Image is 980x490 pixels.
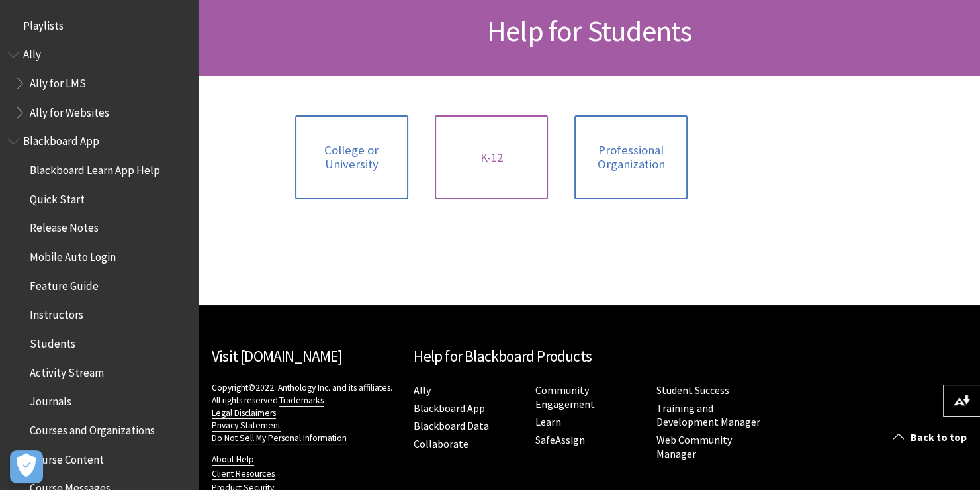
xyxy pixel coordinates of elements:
span: Release Notes [30,217,99,235]
span: Instructors [30,304,83,322]
a: Privacy Statement [212,420,281,432]
a: Back to top [883,425,980,450]
nav: Book outline for Anthology Ally Help [8,44,191,124]
span: Professional Organization [582,143,680,171]
a: Community Engagement [535,383,595,411]
span: Ally for LMS [30,72,86,90]
a: About Help [212,454,254,465]
span: Course Content [30,448,104,466]
span: Mobile Auto Login [30,246,116,264]
a: Trademarks [279,395,324,407]
span: Quick Start [30,188,85,206]
span: K-12 [480,150,503,165]
a: SafeAssign [535,433,585,447]
span: Blackboard App [23,130,99,148]
button: Open Preferences [10,450,43,483]
p: Copyright©2022. Anthology Inc. and its affiliates. All rights reserved. [212,381,400,444]
span: Blackboard Learn App Help [30,159,160,177]
h2: Help for Blackboard Products [414,345,765,368]
a: Learn [535,415,561,429]
a: Student Success [656,383,729,397]
a: College or University [295,115,408,199]
a: Blackboard Data [414,419,489,433]
a: Do Not Sell My Personal Information [212,432,347,444]
a: Visit [DOMAIN_NAME] [212,346,342,366]
span: Courses and Organizations [30,419,155,437]
span: Help for Students [487,13,691,49]
a: Ally [414,383,431,397]
a: Web Community Manager [656,433,732,461]
a: Legal Disclaimers [212,407,276,419]
span: Ally for Websites [30,101,109,119]
a: Blackboard App [414,401,485,415]
span: College or University [303,143,400,171]
a: Professional Organization [574,115,688,199]
a: Training and Development Manager [656,401,760,429]
a: Collaborate [414,437,468,451]
span: Students [30,332,75,350]
span: Journals [30,391,71,409]
span: Playlists [23,15,64,32]
span: Activity Stream [30,362,104,379]
span: Ally [23,44,41,62]
a: K-12 [435,115,548,199]
a: Client Resources [212,468,275,480]
nav: Book outline for Playlists [8,15,191,37]
span: Feature Guide [30,275,99,293]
